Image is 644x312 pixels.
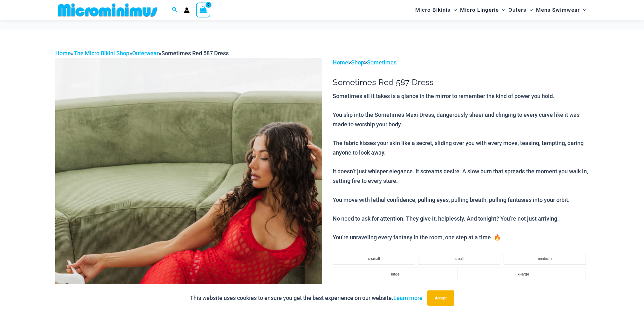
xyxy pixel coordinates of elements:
[132,50,159,56] a: Outerwear
[333,58,589,67] p: > >
[536,2,580,18] span: Mens Swimwear
[190,293,423,303] p: This website uses cookies to ensure you get the best experience on our website.
[333,59,348,66] a: Home
[184,7,190,13] a: Account icon link
[499,2,505,18] span: Menu Toggle
[427,290,454,306] button: Accept
[333,268,458,280] li: large
[413,1,589,19] nav: Site Navigation
[580,2,586,18] span: Menu Toggle
[415,2,451,18] span: Micro Bikinis
[161,50,229,56] span: Sometimes Red 587 Dress
[460,2,499,18] span: Micro Lingerie
[508,2,526,18] span: Outers
[55,50,71,56] a: Home
[368,256,380,261] span: x-small
[534,2,588,18] a: Mens SwimwearMenu ToggleMenu Toggle
[414,2,458,18] a: Micro BikinisMenu ToggleMenu Toggle
[333,252,415,265] li: x-small
[55,50,229,56] span: » » »
[504,252,586,265] li: medium
[367,59,397,66] a: Sometimes
[458,2,507,18] a: Micro LingerieMenu ToggleMenu Toggle
[74,50,129,56] a: The Micro Bikini Shop
[391,272,399,276] span: large
[333,91,589,242] p: Sometimes all it takes is a glance in the mirror to remember the kind of power you hold. You slip...
[333,77,589,87] h1: Sometimes Red 587 Dress
[393,295,423,301] a: Learn more
[172,6,178,14] a: Search icon link
[418,252,500,265] li: small
[351,59,364,66] a: Shop
[518,272,529,276] span: x-large
[451,2,457,18] span: Menu Toggle
[526,2,533,18] span: Menu Toggle
[455,256,464,261] span: small
[507,2,534,18] a: OutersMenu ToggleMenu Toggle
[55,3,160,17] img: MM SHOP LOGO FLAT
[196,3,211,17] a: View Shopping Cart, empty
[538,256,552,261] span: medium
[461,268,586,280] li: x-large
